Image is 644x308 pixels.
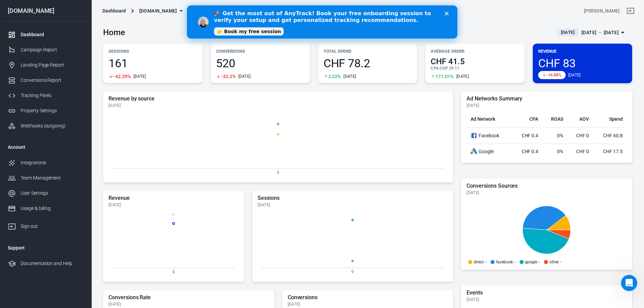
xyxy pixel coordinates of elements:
span: [DATE] [558,29,577,36]
div: Account id: lFeZapHD [584,7,620,15]
button: [DOMAIN_NAME] [137,5,185,17]
span: 0% [557,133,563,138]
a: Team Management [2,170,89,186]
h5: Events [467,289,627,296]
div: [DATE] － [DATE] [581,28,619,37]
p: facebook [496,260,513,264]
p: Average Order [431,48,519,55]
div: [DATE] [238,74,251,79]
div: Close [258,6,264,10]
tspan: 9 [352,269,354,274]
div: [DATE] [568,72,581,78]
span: CHF 60.8 [603,133,623,138]
span: 520 [216,57,305,69]
div: Webhooks (outgoing) [21,122,84,129]
tspan: 9 [172,269,175,274]
a: Integrations [2,155,89,170]
span: - [514,260,516,264]
div: Facebook [471,132,507,140]
a: Landing Page Report [2,57,89,73]
a: Usage & billing [2,201,89,216]
span: CHF 39.11 [440,66,460,71]
a: Webhooks (outgoing) [2,118,89,134]
span: - [560,260,562,264]
div: Usage & billing [21,205,84,212]
span: CHF 0 [576,149,589,154]
div: Google Ads [471,148,477,155]
span: CHF 0 [576,133,589,138]
div: [DATE] [343,74,356,79]
div: Google [471,148,507,155]
div: Campaign Report [21,46,84,53]
h3: Home [103,28,125,37]
span: -16.88% [546,73,562,77]
a: Campaign Report [2,42,89,57]
div: Tracking Pixels [21,92,84,99]
span: 171.01% [435,74,454,79]
span: CHF 78.2 [324,57,412,69]
div: Dashboard [102,7,126,14]
span: 2.22% [328,74,341,79]
span: pflegetasche.ch [139,7,177,15]
span: 0% [557,149,563,154]
div: [DATE] [258,202,448,208]
div: [DATE] [467,190,627,195]
h5: Sessions [258,195,448,202]
div: Documentation and Help [21,260,84,267]
a: Dashboard [2,27,89,42]
h5: Ad Networks Summary [467,95,627,102]
h5: Conversions Rate [109,294,269,301]
div: Property Settings [21,107,84,114]
span: -42.29% [113,74,131,79]
p: Revenue [538,48,627,55]
a: Property Settings [2,103,89,118]
div: [DOMAIN_NAME] [2,8,89,14]
th: AOV [567,111,593,127]
p: Conversions [216,48,305,55]
p: google [525,260,538,264]
div: [DATE] [109,103,448,108]
div: [DATE] [288,302,448,307]
p: Sessions [109,48,197,55]
span: CHF 17.5 [603,149,623,154]
span: - [539,260,540,264]
div: Integrations [21,159,84,166]
iframe: Intercom live chat [621,275,637,291]
tspan: 9 [277,170,279,175]
span: 161 [109,57,197,69]
button: [DATE][DATE] － [DATE] [551,27,632,38]
span: -32.2% [221,74,236,79]
iframe: Intercom live chat banner [187,5,457,39]
p: direct [474,260,484,264]
span: CHF 41.5 [431,57,519,66]
div: Team Management [21,174,84,182]
span: CHF 0.4 [522,149,539,154]
span: - [485,260,486,264]
svg: Facebook Ads [471,132,477,140]
span: CPA : [431,66,440,71]
th: CPA [512,111,543,127]
th: ROAS [542,111,567,127]
div: Landing Page Report [21,62,84,69]
div: [DATE] [109,202,239,208]
div: User Settings [21,190,84,197]
a: Sign out [622,3,639,19]
div: [DATE] [467,297,627,302]
h5: Revenue by source [109,95,448,102]
div: [DATE] [467,103,627,108]
li: Account [2,139,89,155]
li: Support [2,240,89,256]
th: Ad Network [467,111,511,127]
a: Tracking Pixels [2,88,89,103]
div: [DATE] [134,74,146,79]
h5: Conversions [288,294,448,301]
div: Conversions Report [21,77,84,84]
th: Spend [593,111,627,127]
div: [DATE] [456,74,469,79]
a: Sign out [2,216,89,234]
div: Sign out [21,223,84,230]
a: User Settings [2,186,89,201]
